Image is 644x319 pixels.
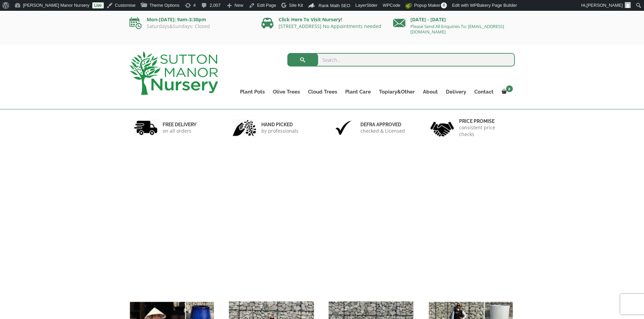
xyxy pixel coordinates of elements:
a: Please Send All Enquiries To: [EMAIL_ADDRESS][DOMAIN_NAME] [410,23,504,35]
h6: Price promise [459,118,510,124]
a: Delivery [442,87,470,97]
p: on all orders [163,128,196,134]
input: Search... [287,53,515,67]
a: 2 [498,87,515,97]
img: logo [129,51,218,95]
span: 2 [506,85,513,92]
a: Topiary&Other [375,87,419,97]
a: Click Here To Visit Nursery! [279,16,342,23]
a: Olive Trees [269,87,304,97]
a: Contact [470,87,498,97]
h6: hand picked [261,122,299,128]
p: by professionals [261,128,299,134]
img: 2.jpg [233,119,256,136]
p: Saturdays&Sundays: Closed [129,24,251,29]
img: 3.jpg [332,119,355,136]
a: About [419,87,442,97]
span: [PERSON_NAME] [587,3,623,8]
span: 0 [441,2,447,8]
a: Cloud Trees [304,87,341,97]
a: Plant Care [341,87,375,97]
span: Site Kit [289,3,303,8]
p: checked & Licensed [360,128,405,134]
p: Mon-[DATE]: 9am-3:30pm [129,16,251,24]
p: [DATE] - [DATE] [393,16,515,24]
img: 4.jpg [430,117,454,138]
a: Plant Pots [236,87,269,97]
h6: FREE DELIVERY [163,122,196,128]
span: Rank Math SEO [318,3,350,8]
img: 1.jpg [134,119,158,136]
a: Live [92,2,104,8]
p: consistent price checks [459,124,510,138]
h6: Defra approved [360,122,405,128]
a: [STREET_ADDRESS] No Appointments needed [279,23,381,29]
